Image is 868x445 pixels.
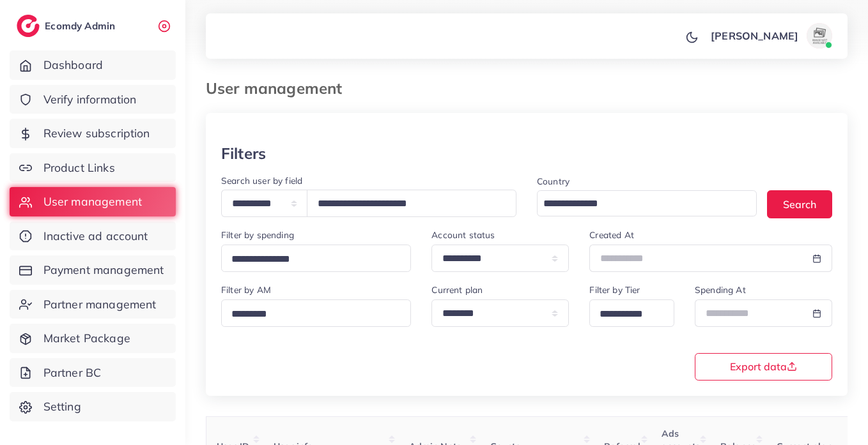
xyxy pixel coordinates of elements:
[227,305,394,324] input: Search for option
[589,283,640,296] label: Filter by Tier
[730,361,797,372] span: Export data
[227,250,394,269] input: Search for option
[695,353,832,381] button: Export data
[10,187,176,216] a: User management
[10,255,176,285] a: Payment management
[221,283,271,296] label: Filter by AM
[221,144,266,163] h3: Filters
[206,79,352,98] h3: User management
[43,228,148,245] span: Inactive ad account
[10,50,176,80] a: Dashboard
[221,174,302,187] label: Search user by field
[767,190,832,218] button: Search
[10,392,176,421] a: Setting
[10,358,176,388] a: Partner BC
[589,299,674,327] div: Search for option
[807,23,832,49] img: avatar
[43,91,137,108] span: Verify information
[10,153,176,183] a: Product Links
[221,229,294,241] label: Filter by spending
[431,283,483,296] label: Current plan
[221,245,411,272] div: Search for option
[539,194,740,214] input: Search for option
[10,119,176,148] a: Review subscription
[221,299,411,327] div: Search for option
[43,365,102,381] span: Partner BC
[43,262,164,278] span: Payment management
[595,305,658,324] input: Search for option
[589,229,634,241] label: Created At
[17,15,40,37] img: logo
[10,324,176,353] a: Market Package
[695,283,746,296] label: Spending At
[10,222,176,251] a: Inactive ad account
[431,229,495,241] label: Account status
[43,330,130,347] span: Market Package
[537,175,570,188] label: Country
[43,57,103,73] span: Dashboard
[43,296,157,313] span: Partner management
[537,190,757,216] div: Search for option
[711,28,798,43] p: [PERSON_NAME]
[17,15,118,37] a: logoEcomdy Admin
[10,290,176,319] a: Partner management
[10,85,176,114] a: Verify information
[704,23,837,49] a: [PERSON_NAME]avatar
[43,193,142,210] span: User management
[43,398,81,415] span: Setting
[43,125,150,142] span: Review subscription
[43,160,115,176] span: Product Links
[45,20,118,32] h2: Ecomdy Admin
